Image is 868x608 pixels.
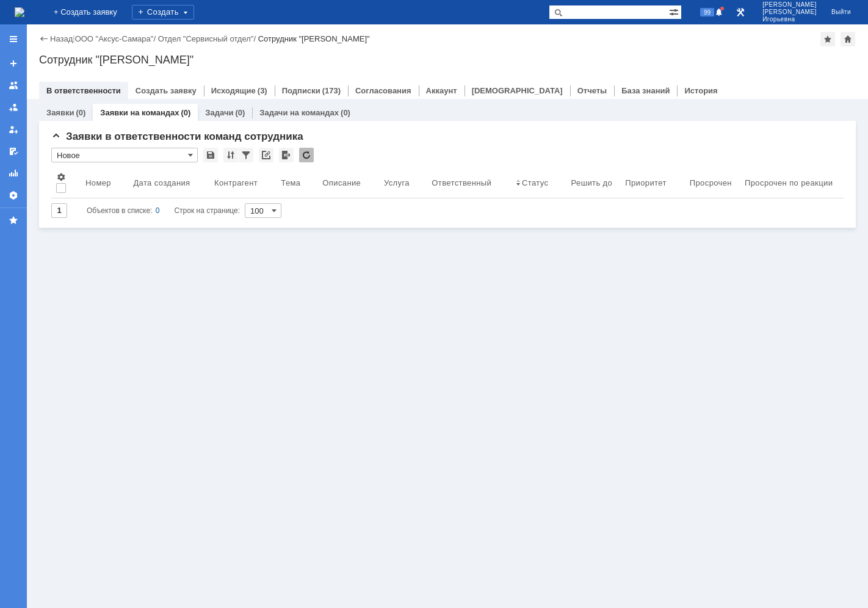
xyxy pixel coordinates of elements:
[87,203,240,218] i: Строк на странице:
[181,108,190,117] div: (0)
[522,178,548,187] div: Статус
[427,167,511,198] th: Ответственный
[209,167,276,198] th: Контрагент
[4,186,23,205] a: Настройки
[571,178,613,187] div: Решить до
[214,178,258,187] div: Контрагент
[4,54,23,73] a: Создать заявку
[762,16,817,23] span: Игорьевна
[426,86,457,95] a: Аккаунт
[158,34,254,43] a: Отдел "Сервисный отдел"
[128,167,209,198] th: Дата создания
[355,86,411,95] a: Согласования
[379,167,427,198] th: Услуга
[203,148,218,162] div: Сохранить вид
[281,178,300,187] div: Тема
[700,8,714,16] span: 99
[239,148,253,162] div: Фильтрация...
[76,108,85,117] div: (0)
[259,108,339,117] a: Задачи на командах
[156,203,160,218] div: 0
[205,108,233,117] a: Задачи
[621,86,670,95] a: База знаний
[745,178,833,187] div: Просрочен по реакции
[341,108,350,117] div: (0)
[15,7,24,17] img: logo
[762,1,817,9] span: [PERSON_NAME]
[4,76,23,95] a: Заявки на командах
[39,54,856,66] div: Сотрудник "[PERSON_NAME]"
[684,86,717,95] a: История
[223,148,238,162] div: Сортировка...
[75,34,158,43] div: /
[733,5,748,20] a: Перейти в интерфейс администратора
[282,86,320,95] a: Подписки
[258,34,370,43] div: Сотрудник "[PERSON_NAME]"
[322,86,341,95] div: (173)
[4,120,23,139] a: Мои заявки
[322,178,361,187] div: Описание
[820,32,835,46] div: Добавить в избранное
[276,167,317,198] th: Тема
[75,34,154,43] a: ООО "Аксус-Самара"
[625,178,667,187] div: Приоритет
[259,148,273,162] div: Скопировать ссылку на список
[690,178,732,187] div: Просрочен
[279,148,294,162] div: Экспорт списка
[384,178,410,187] div: Услуга
[472,86,563,95] a: [DEMOGRAPHIC_DATA]
[133,178,190,187] div: Дата создания
[158,34,258,43] div: /
[4,98,23,117] a: Заявки в моей ответственности
[136,86,197,95] a: Создать заявку
[235,108,245,117] div: (0)
[85,178,111,187] div: Номер
[87,206,152,215] span: Объектов в списке:
[258,86,267,95] div: (3)
[56,172,66,182] span: Настройки
[299,148,314,162] div: Обновлять список
[50,34,73,43] a: Назад
[511,167,566,198] th: Статус
[841,32,855,46] div: Сделать домашней страницей
[51,131,303,142] span: Заявки в ответственности команд сотрудника
[4,142,23,161] a: Мои согласования
[81,167,128,198] th: Номер
[211,86,256,95] a: Исходящие
[132,5,194,20] div: Создать
[577,86,607,95] a: Отчеты
[620,167,685,198] th: Приоритет
[100,108,179,117] a: Заявки на командах
[4,164,23,183] a: Отчеты
[46,108,74,117] a: Заявки
[46,86,121,95] a: В ответственности
[15,7,24,17] a: Перейти на домашнюю страницу
[73,34,74,43] div: |
[669,5,681,17] span: Расширенный поиск
[432,178,491,187] div: Ответственный
[762,9,817,16] span: [PERSON_NAME]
